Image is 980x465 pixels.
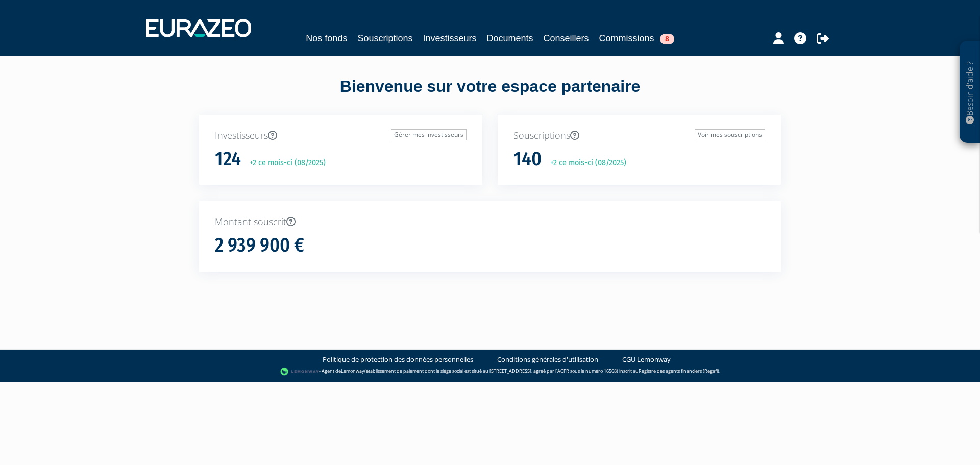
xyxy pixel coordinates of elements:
[639,368,719,374] a: Registre des agents financiers (Regafi)
[513,149,542,170] h1: 140
[215,149,241,170] h1: 124
[622,355,671,364] a: CGU Lemonway
[10,366,970,377] div: - Agent de (établissement de paiement dont le siège social est situé au [STREET_ADDRESS], agréé p...
[695,129,765,140] a: Voir mes souscriptions
[306,31,347,45] a: Nos fonds
[423,31,476,45] a: Investisseurs
[513,129,765,142] p: Souscriptions
[357,31,412,45] a: Souscriptions
[215,129,467,142] p: Investisseurs
[544,31,589,45] a: Conseillers
[341,368,364,374] a: Lemonway
[215,235,304,256] h1: 2 939 900 €
[146,19,251,37] img: 1732889491-logotype_eurazeo_blanc_rvb.png
[191,75,789,115] div: Bienvenue sur votre espace partenaire
[599,31,674,45] a: Commissions8
[323,355,473,364] a: Politique de protection des données personnelles
[242,157,326,169] p: +2 ce mois-ci (08/2025)
[391,129,467,140] a: Gérer mes investisseurs
[215,215,765,229] p: Montant souscrit
[280,366,320,377] img: logo-lemonway.png
[497,355,598,364] a: Conditions générales d'utilisation
[487,31,533,45] a: Documents
[964,46,976,138] p: Besoin d'aide ?
[660,34,674,44] span: 8
[543,157,626,169] p: +2 ce mois-ci (08/2025)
